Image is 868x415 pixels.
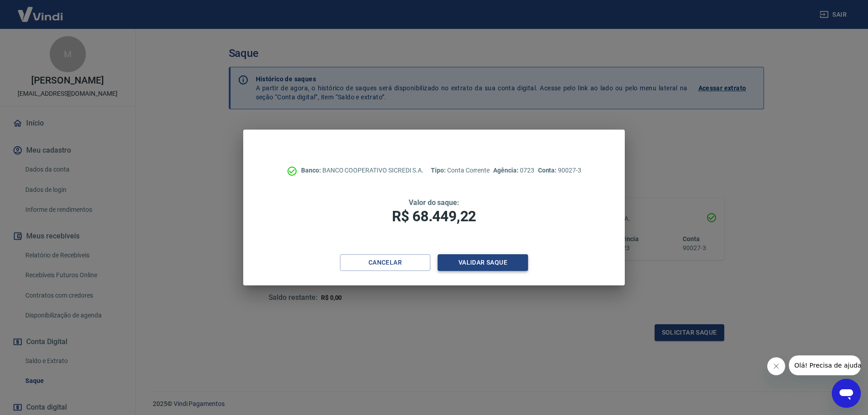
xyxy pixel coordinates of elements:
[538,166,581,175] p: 90027-3
[431,166,490,175] p: Conta Corrente
[789,355,861,375] iframe: Mensagem da empresa
[493,167,520,174] span: Agência:
[392,208,476,225] span: R$ 68.449,22
[431,167,447,174] span: Tipo:
[340,254,430,271] button: Cancelar
[301,166,424,175] p: BANCO COOPERATIVO SICREDI S.A.
[493,166,534,175] p: 0723
[301,167,322,174] span: Banco:
[438,254,528,271] button: Validar saque
[832,379,861,408] iframe: Botão para abrir a janela de mensagens
[538,167,558,174] span: Conta:
[409,198,459,207] span: Valor do saque:
[5,6,76,14] span: Olá! Precisa de ajuda?
[767,357,785,375] iframe: Fechar mensagem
